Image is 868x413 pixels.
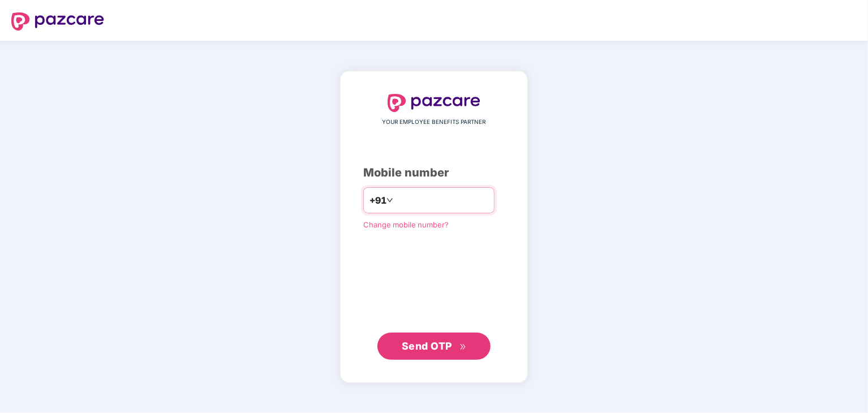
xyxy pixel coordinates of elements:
[402,340,452,352] span: Send OTP
[377,333,491,360] button: Send OTPdouble-right
[363,164,505,182] div: Mobile number
[11,12,104,31] img: logo
[369,193,386,208] span: +91
[459,343,467,351] span: double-right
[383,118,486,127] span: YOUR EMPLOYEE BENEFITS PARTNER
[363,220,449,229] a: Change mobile number?
[388,94,480,112] img: logo
[386,197,393,204] span: down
